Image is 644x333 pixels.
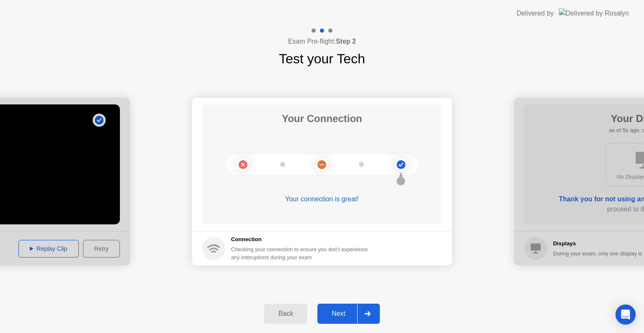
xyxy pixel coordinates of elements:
[559,8,629,18] img: Delivered by Rosalyn
[282,111,362,126] h1: Your Connection
[264,304,307,324] button: Back
[288,36,356,47] h4: Exam Pre-flight:
[231,245,373,261] div: Checking your connection to ensure you don’t experience any interuptions during your exam
[202,194,442,204] div: Your connection is great!
[517,8,554,18] div: Delivered by
[615,304,636,325] div: Open Intercom Messenger
[317,304,380,324] button: Next
[231,235,373,244] h5: Connection
[267,310,305,317] div: Back
[320,310,357,317] div: Next
[336,38,356,45] b: Step 2
[279,49,365,69] h1: Test your Tech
